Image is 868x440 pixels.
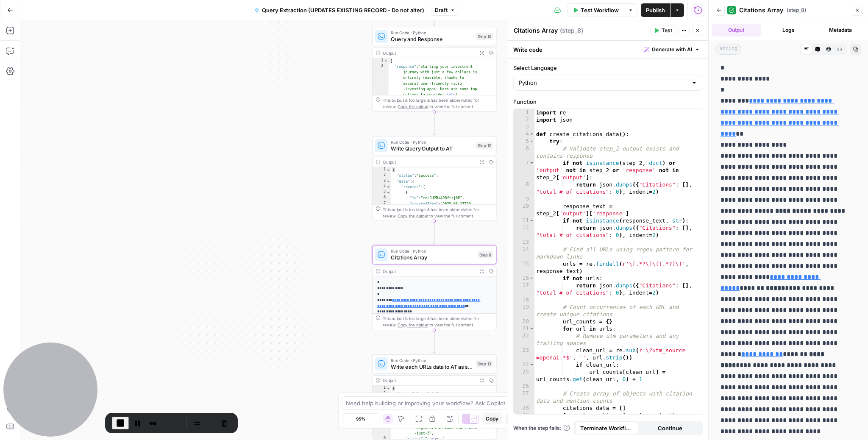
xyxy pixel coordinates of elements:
div: 10 [514,203,534,217]
span: Citations Array [739,6,783,14]
g: Edge from step_12 to step_8 [433,221,436,244]
div: 17 [514,282,534,296]
span: Generate with AI [652,46,692,53]
span: Terminate Workflow [580,424,633,432]
span: Toggle code folding, rows 11 through 12 [529,217,534,224]
span: Copy the output [398,213,428,218]
div: 28 [514,404,534,412]
div: Run Code · PythonQuery and ResponseStep 10Output{ "response":"Starting your investment journey wi... [372,27,496,112]
button: Logs [764,24,813,36]
g: Edge from step_8 to step_13 [433,330,436,354]
div: 1 [514,109,534,116]
g: Edge from step_10 to step_12 [433,112,436,135]
div: 29 [514,412,534,426]
span: Query and Response [391,35,473,43]
span: Toggle code folding, rows 4 through 50 [529,131,534,138]
div: 12 [514,224,534,239]
div: Output [383,50,474,56]
div: 1 [373,167,391,173]
span: Copy the output [398,104,428,109]
span: Toggle code folding, rows 29 through 37 [529,412,534,419]
span: Citations Array [391,253,474,262]
div: 2 [514,116,534,123]
div: Write code [508,41,708,58]
span: Toggle code folding, rows 7 through 8 [529,159,534,167]
div: 22 [514,332,534,347]
button: Draft [431,5,459,16]
div: Output [383,159,474,165]
div: 14 [514,246,534,260]
div: 24 [514,361,534,368]
span: Toggle code folding, rows 24 through 25 [529,361,534,368]
button: Test Workflow [568,3,624,17]
div: 21 [514,325,534,332]
div: 19 [514,304,534,318]
textarea: Citations Array [514,26,558,35]
span: Draft [435,6,448,14]
span: Toggle code folding, rows 1 through 3 [384,58,388,64]
div: 5 [514,138,534,145]
span: Toggle code folding, rows 1 through 15 [386,167,390,173]
span: Copy the output [398,323,428,327]
div: Step 10 [476,33,493,40]
span: Toggle code folding, rows 21 through 25 [529,325,534,332]
div: 1 [373,58,389,64]
div: This output is too large & has been abbreviated for review. to view the full content. [383,206,492,219]
div: Run Code · PythonWrite each URLs data to AT as single recordsStep 13Output{ "status":"complete", ... [372,354,496,440]
button: Query Extraction (UPDATES EXISTING RECORD - Do not alter) [249,3,429,17]
div: This output is too large & has been abbreviated for review. to view the full content. [383,97,492,110]
div: Step 8 [478,251,493,258]
button: Publish [641,3,670,17]
div: 3 [514,123,534,131]
span: Toggle code folding, rows 1 through 35 [386,386,390,391]
div: 20 [514,318,534,325]
div: 7 [373,201,391,212]
span: Toggle code folding, rows 16 through 17 [529,275,534,282]
a: When the step fails: [513,424,570,432]
div: Output [383,377,474,384]
span: Toggle code folding, rows 3 through 14 [386,178,390,184]
div: 2 [373,173,391,178]
div: 4 [373,184,391,189]
span: Test [662,27,672,34]
span: 95% [356,415,365,422]
button: Metadata [816,24,865,36]
span: Run Code · Python [391,357,473,363]
div: 27 [514,390,534,404]
button: Continue [638,421,701,435]
div: 1 [373,386,391,391]
div: 16 [514,275,534,282]
div: 4 [514,131,534,138]
button: Output [712,24,761,36]
span: Toggle code folding, rows 4 through 13 [386,184,390,189]
span: string [715,44,741,55]
div: 5 [373,190,391,195]
div: 6 [514,145,534,159]
div: 9 [514,195,534,203]
span: Run Code · Python [391,248,474,254]
div: Run Code · PythonWrite Query Output to ATStep 12Output{ "status":"success", "data":{ "records":[ ... [372,136,496,221]
div: 8 [514,181,534,195]
div: Output [383,268,474,274]
div: 13 [514,239,534,246]
div: 2 [373,64,389,423]
span: Write Query Output to AT [391,145,473,153]
label: Function [513,97,703,106]
button: Generate with AI [641,44,703,55]
span: ( step_8 ) [560,26,583,35]
div: 26 [514,383,534,390]
span: Toggle code folding, rows 5 through 12 [386,190,390,195]
span: ( step_8 ) [787,6,806,14]
div: 7 [514,159,534,181]
span: Query Extraction (UPDATES EXISTING RECORD - Do not alter) [262,6,424,14]
div: 25 [514,368,534,383]
button: Copy [482,413,502,424]
div: 23 [514,347,534,361]
g: Edge from step_2 to step_10 [433,3,436,26]
span: Toggle code folding, rows 5 through 46 [529,138,534,145]
div: 6 [373,195,391,201]
span: Copy [486,415,498,423]
button: Test [650,25,676,36]
span: Run Code · Python [391,139,473,145]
